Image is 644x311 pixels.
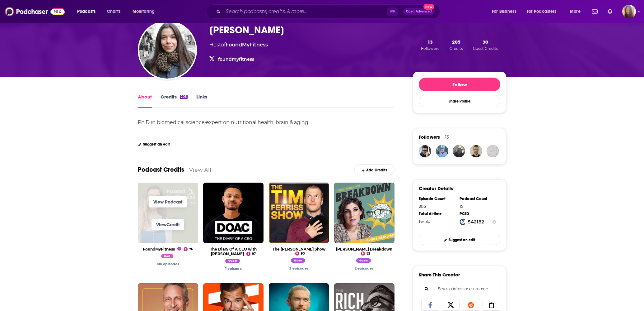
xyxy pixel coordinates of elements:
[419,196,455,201] div: Episode Count
[427,39,433,45] span: 13
[445,134,449,140] div: 13
[424,283,495,295] input: Email address or username...
[133,7,155,16] span: Monitoring
[419,39,441,51] button: 13Followers
[184,247,193,251] a: 76
[161,254,174,258] span: Host
[152,219,184,230] a: ViewCredit
[460,211,496,216] div: PCID
[139,22,196,79] img: Dr. Rhonda Patrick
[301,252,305,255] span: 90
[143,247,181,251] a: FoundMyFitness
[223,7,387,17] input: Search podcasts, credits, & more...
[566,7,588,17] button: open menu
[355,266,374,270] a: Dr. Rhonda Patrick
[366,252,370,255] span: 82
[107,7,120,16] span: Charts
[460,219,466,225] img: Podchaser Creator ID logo
[436,145,448,157] img: urban
[419,185,453,191] h3: Creator Details
[605,6,615,17] a: Show notifications dropdown
[289,266,309,270] a: Dr. Rhonda Patrick
[468,219,484,225] strong: 542182
[460,204,496,209] div: 15
[471,39,500,51] a: 30Guest Credits
[225,259,240,263] span: Guest
[196,94,207,108] a: Links
[138,119,308,125] div: Ph.D in biomedical science/expert on nutritional health, brain & aging
[291,259,307,264] a: Dr. Rhonda Patrick
[403,8,435,15] button: Open AdvancedNew
[453,145,465,157] img: sgeisse
[225,266,242,271] a: Dr. Rhonda Patrick
[77,7,96,16] span: Podcasts
[462,299,480,311] a: Share on Reddit
[225,260,241,264] a: Dr. Rhonda Patrick
[252,253,256,255] span: 97
[492,219,496,225] button: Show Info
[221,42,268,48] span: of
[450,46,463,51] span: Credits
[419,95,500,107] button: Share Profile
[483,39,488,45] span: 30
[622,5,636,18] img: User Profile
[622,5,636,18] button: Show profile menu
[419,272,460,278] h3: Share This Creator
[419,219,431,224] span: 259 hours, 12 minutes, 6 seconds
[138,94,152,108] a: About
[209,24,284,36] h1: [PERSON_NAME]
[161,94,188,108] a: Credits205
[470,145,482,157] img: Itscallman
[570,7,581,16] span: More
[138,142,170,146] a: Suggest an edit
[161,255,175,259] a: Dr. Rhonda Patrick
[149,196,187,207] a: View Podcast
[523,7,566,17] button: open menu
[103,7,124,17] a: Charts
[180,95,188,99] div: 205
[448,39,465,51] button: 205Credits
[488,7,524,17] button: open menu
[226,42,268,48] a: FoundMyFitness
[452,39,460,45] span: 205
[487,145,499,157] img: Lumberino
[527,7,557,16] span: For Podcasters
[419,145,431,157] img: chrisdavis
[209,42,221,48] span: Host
[622,5,636,18] span: Logged in as AHartman333
[356,258,371,263] span: Guest
[460,196,496,201] div: Podcast Count
[210,247,257,256] a: The Diary Of A CEO with Steven Bartlett
[419,234,500,245] a: Suggest an edit
[273,247,325,251] a: The Tim Ferriss Show
[406,10,432,13] span: Open Advanced
[419,283,500,295] div: Search followers
[128,7,163,17] button: open menu
[246,252,256,256] a: 97
[5,6,65,17] img: Podchaser - Follow, Share and Rate Podcasts
[423,4,435,10] span: New
[212,4,446,19] div: Search podcasts, credits, & more...
[295,251,305,256] a: 90
[361,251,370,256] a: 82
[387,7,398,16] span: ⌘ K
[73,7,104,17] button: open menu
[354,164,394,175] a: Add Credits
[218,56,254,62] a: foundmyfitness
[483,299,501,311] a: Copy Link
[419,211,455,216] div: Total Airtime
[492,7,516,16] span: For Business
[590,6,600,17] a: Show notifications dropdown
[189,166,211,173] a: View All
[419,204,455,209] div: 205
[421,299,439,311] a: Share on Facebook
[421,46,439,51] span: Followers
